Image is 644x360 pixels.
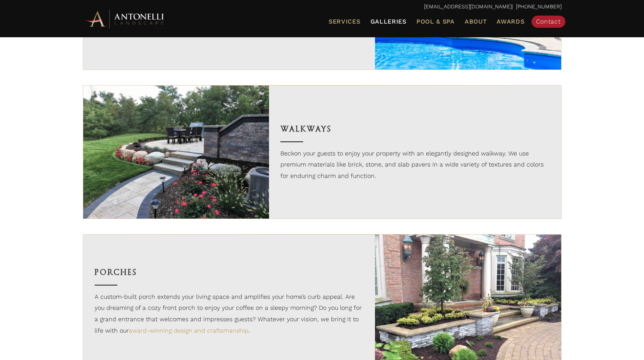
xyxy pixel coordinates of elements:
a: Pool & Spa [413,17,458,27]
a: About [462,17,490,27]
p: | [PHONE_NUMBER] [83,2,562,12]
a: Services [326,17,364,27]
a: Awards [494,17,527,27]
a: Contact [532,16,565,28]
p: Beckon your guests to enjoy your property with an elegantly designed walkway. We use premium mate... [280,148,550,182]
h3: Porches [95,266,364,279]
a: [EMAIL_ADDRESS][DOMAIN_NAME] [424,3,512,10]
a: Galleries [367,17,410,27]
span: Galleries [370,18,407,25]
p: A custom-built porch extends your living space and amplifies your home’s curb appeal. Are you dre... [95,291,364,336]
h3: Walkways [280,123,550,136]
span: Services [329,19,361,25]
span: Pool & Spa [416,18,455,25]
a: award-winning design and craftsmanship [129,327,248,334]
span: Awards [497,18,524,25]
img: Antonelli Horizontal Logo [83,8,166,29]
span: Contact [536,18,561,25]
span: About [465,19,487,25]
